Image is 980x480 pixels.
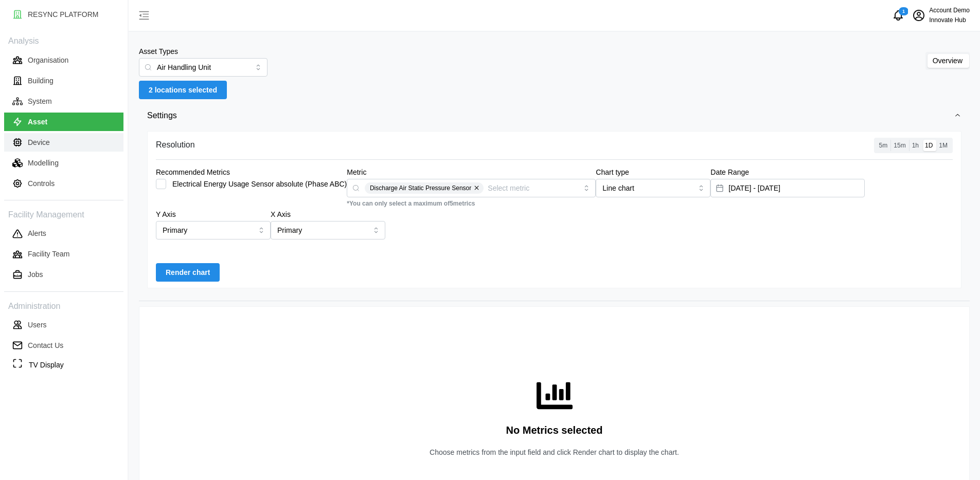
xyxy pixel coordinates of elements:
a: Device [4,132,123,153]
button: RESYNC PLATFORM [4,5,123,24]
p: Building [28,76,54,86]
a: Organisation [4,50,123,70]
span: 1M [939,142,948,149]
button: Controls [4,174,123,193]
span: 1D [925,142,933,149]
span: Overview [933,57,963,65]
button: Jobs [4,266,123,284]
input: Select metric [488,182,578,193]
a: Building [4,70,123,91]
p: Users [28,320,47,330]
a: Alerts [4,224,123,244]
button: Contact Us [4,336,123,355]
p: Administration [4,298,123,313]
button: Device [4,133,123,152]
p: Analysis [4,33,123,48]
a: Contact Us [4,335,123,356]
button: TV Display [4,356,123,374]
button: Organisation [4,51,123,69]
p: *You can only select a maximum of 5 metrics [347,199,596,208]
button: System [4,92,123,110]
button: Building [4,71,123,90]
input: Select date range [710,179,865,197]
label: Chart type [596,167,629,178]
a: Controls [4,173,123,194]
p: Jobs [28,269,43,280]
p: Asset [28,117,47,127]
label: X Axis [271,209,291,220]
span: Add secondary query [164,244,227,259]
label: Electrical Energy Usage Sensor absolute (Phase ABC) [166,179,347,189]
span: 2 locations selected [149,81,217,99]
p: Facility Team [28,249,69,259]
button: notifications [888,5,908,26]
button: Asset [4,113,123,131]
span: 1 [902,8,905,15]
button: Render chart [156,263,220,282]
span: Settings [147,103,954,128]
button: Alerts [4,225,123,243]
p: Facility Management [4,207,123,221]
p: Modelling [28,158,59,168]
p: Alerts [28,228,46,238]
button: Add secondary query [156,244,235,259]
a: Asset [4,112,123,132]
label: Metric [347,167,366,178]
a: RESYNC PLATFORM [4,4,123,25]
button: schedule [908,5,929,26]
a: Users [4,315,123,335]
button: Users [4,316,123,334]
input: Select Y axis [156,221,271,239]
p: Controls [28,178,55,189]
span: Render chart [166,264,210,281]
span: Discharge Air Static Pressure Sensor [370,182,471,194]
p: Resolution [156,139,195,152]
p: Innovate Hub [929,15,970,25]
p: RESYNC PLATFORM [28,9,98,20]
label: Date Range [710,167,749,178]
span: 15m [894,142,905,149]
button: 2 locations selected [139,81,227,99]
a: Jobs [4,265,123,285]
a: System [4,91,123,112]
input: Select chart type [596,179,710,197]
p: Device [28,137,50,147]
p: TV Display [29,360,64,371]
p: Account Demo [929,6,970,15]
button: Facility Team [4,245,123,264]
p: System [28,96,52,106]
p: No Metrics selected [506,422,603,439]
p: Contact Us [28,340,63,350]
span: 1h [912,142,919,149]
input: Select X axis [271,221,385,239]
a: Facility Team [4,244,123,265]
label: Asset Types [139,46,178,58]
div: Recommended Metrics [156,167,230,178]
a: Modelling [4,153,123,173]
button: Settings [139,103,970,128]
div: Settings [139,128,970,301]
p: Organisation [28,55,68,65]
button: Modelling [4,154,123,172]
p: Choose metrics from the input field and click Render chart to display the chart. [430,447,679,457]
label: Y Axis [156,209,176,220]
span: 5m [879,142,888,149]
